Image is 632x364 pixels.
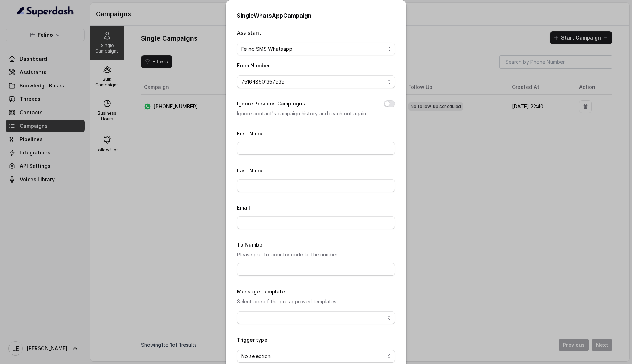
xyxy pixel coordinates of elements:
[237,205,250,211] label: Email
[241,352,385,360] span: No selection
[237,30,261,36] label: Assistant
[241,45,385,53] span: Felino SMS Whatsapp
[237,75,395,88] button: 751648601357939
[237,337,267,343] label: Trigger type
[237,109,372,118] p: Ignore contact's campaign history and reach out again
[237,11,395,20] h2: Single WhatsApp Campaign
[237,242,264,248] label: To Number
[237,131,264,136] label: First Name
[237,289,285,295] label: Message Template
[237,43,395,55] button: Felino SMS Whatsapp
[237,297,395,306] p: Select one of the pre approved templates
[237,168,264,174] label: Last Name
[237,350,395,363] button: No selection
[237,99,305,108] label: Ignore Previous Campaigns
[237,250,395,259] p: Please pre-fix country code to the number
[241,78,385,86] span: 751648601357939
[237,62,270,68] label: From Number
